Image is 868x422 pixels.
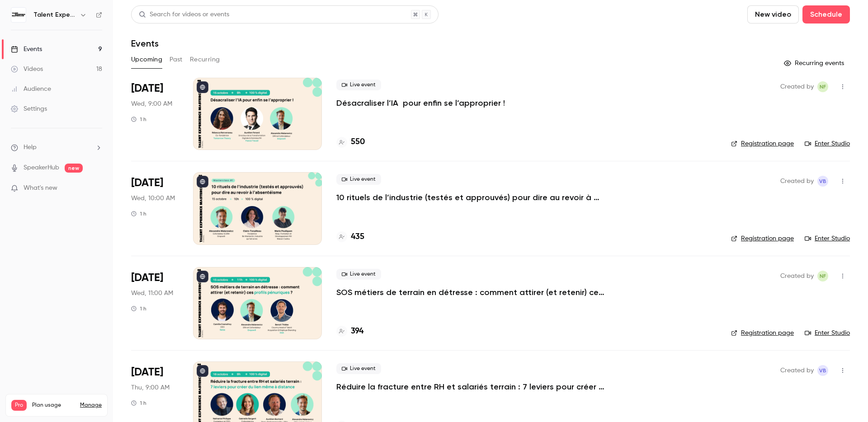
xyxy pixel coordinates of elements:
button: New video [747,5,799,23]
div: Oct 15 Wed, 11:00 AM (Europe/Paris) [131,267,179,339]
span: Created by [780,176,814,187]
span: Plan usage [32,402,75,409]
h4: 394 [351,325,363,338]
h1: Events [131,38,159,49]
span: Live event [336,363,381,374]
a: 394 [336,325,363,338]
a: Registration page [731,139,794,148]
span: [DATE] [131,81,163,96]
span: Victoire Baba [817,365,828,376]
img: Talent Experience Masterclass [11,8,26,22]
button: Past [170,52,183,67]
span: Wed, 11:00 AM [131,289,173,298]
span: Thu, 9:00 AM [131,383,170,392]
a: Manage [80,402,102,409]
div: 1 h [131,210,146,217]
span: [DATE] [131,176,163,190]
a: Désacraliser l’IA pour enfin se l’approprier ! [336,98,505,108]
div: Settings [11,104,47,113]
button: Recurring events [780,56,850,70]
span: Wed, 9:00 AM [131,99,172,108]
h4: 550 [351,136,365,148]
h6: Talent Experience Masterclass [33,10,76,19]
span: Wed, 10:00 AM [131,194,175,203]
span: Live event [336,269,381,280]
a: 10 rituels de l’industrie (testés et approuvés) pour dire au revoir à l’absentéisme [336,192,608,203]
a: Enter Studio [805,328,850,338]
a: Enter Studio [805,139,850,148]
span: VB [819,176,826,187]
span: What's new [24,183,57,193]
span: [DATE] [131,271,163,285]
span: Pro [11,400,27,411]
button: Upcoming [131,52,162,67]
h4: 435 [351,231,364,243]
a: 435 [336,231,364,243]
span: Noémie Forcella [817,271,828,281]
span: Help [24,143,37,152]
div: Oct 15 Wed, 10:00 AM (Europe/Paris) [131,172,179,244]
iframe: Noticeable Trigger [91,184,102,192]
div: Videos [11,65,43,74]
div: Oct 15 Wed, 9:00 AM (Europe/Paris) [131,78,179,150]
button: Schedule [802,5,850,23]
span: Created by [780,271,814,281]
a: Registration page [731,234,794,243]
a: Registration page [731,328,794,338]
span: NF [820,271,826,281]
li: help-dropdown-opener [11,143,102,152]
div: 1 h [131,305,146,312]
a: SOS métiers de terrain en détresse : comment attirer (et retenir) ces profils pénuriques ? [336,287,608,298]
a: SpeakerHub [24,163,59,173]
span: new [65,164,83,173]
button: Recurring [190,52,220,67]
span: Live event [336,174,381,185]
a: Enter Studio [805,234,850,243]
div: 1 h [131,399,146,407]
div: Events [11,45,42,54]
span: Noémie Forcella [817,81,828,92]
a: 550 [336,136,365,148]
span: Created by [780,81,814,92]
div: Search for videos or events [139,10,229,19]
span: Created by [780,365,814,376]
div: Audience [11,84,51,94]
span: NF [820,81,826,92]
span: VB [819,365,826,376]
span: Victoire Baba [817,176,828,187]
span: Live event [336,80,381,90]
div: 1 h [131,116,146,123]
a: Réduire la fracture entre RH et salariés terrain : 7 leviers pour créer du lien même à distance [336,381,608,392]
span: [DATE] [131,365,163,380]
